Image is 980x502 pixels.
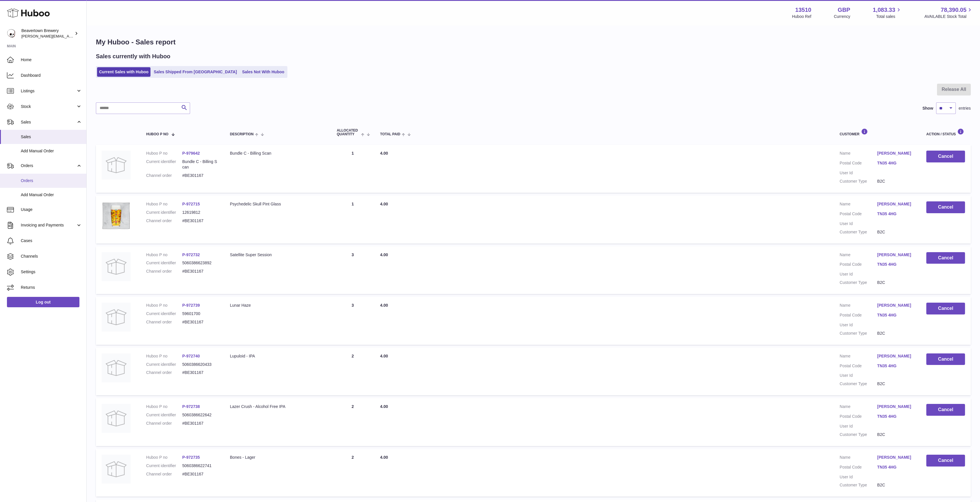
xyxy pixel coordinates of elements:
[840,474,877,480] dt: User Id
[182,210,218,215] dd: 12619812
[941,6,966,14] span: 78,390.05
[182,260,218,266] dd: 5060386623892
[230,455,325,460] div: Bones - Lager
[873,6,895,14] span: 1,083.33
[840,322,877,328] dt: User Id
[877,312,915,318] a: TN35 4HG
[380,202,388,206] span: 4.00
[182,151,200,156] a: P-979642
[102,404,131,433] img: no-photo.jpg
[21,57,82,63] span: Home
[152,67,239,77] a: Sales Shipped From [GEOGRAPHIC_DATA]
[146,421,182,426] dt: Channel order
[877,331,915,336] dd: B2C
[182,173,218,178] dd: #BE301167
[146,455,182,460] dt: Huboo P no
[840,252,877,259] dt: Name
[21,222,76,228] span: Invoicing and Payments
[840,414,877,421] dt: Postal Code
[102,201,131,230] img: beavertown-brewery-psychedlic-pint-glass_36326ebd-29c0-4cac-9570-52cf9d517ba4.png
[102,151,131,179] img: no-photo.jpg
[840,170,877,176] dt: User Id
[926,303,965,314] button: Cancel
[840,280,877,285] dt: Customer Type
[877,201,915,207] a: [PERSON_NAME]
[331,398,374,446] td: 2
[182,319,218,325] dd: #BE301167
[146,132,168,136] span: Huboo P no
[230,404,325,409] div: Lazer Crush - Alcohol Free IPA
[877,179,915,184] dd: B2C
[926,353,965,365] button: Cancel
[840,312,877,319] dt: Postal Code
[877,464,915,470] a: TN35 4HG
[926,404,965,416] button: Cancel
[182,412,218,418] dd: 5060386622642
[331,348,374,396] td: 2
[146,260,182,266] dt: Current identifier
[926,201,965,213] button: Cancel
[146,151,182,156] dt: Huboo P no
[21,163,76,168] span: Orders
[230,201,325,207] div: Psychedelic Skull Pint Glass
[102,353,131,382] img: no-photo.jpg
[840,211,877,218] dt: Postal Code
[21,119,76,125] span: Sales
[924,14,973,19] span: AVAILABLE Stock Total
[840,363,877,370] dt: Postal Code
[146,412,182,418] dt: Current identifier
[230,303,325,308] div: Lunar Haze
[877,229,915,235] dd: B2C
[840,128,915,136] div: Customer
[21,148,82,154] span: Add Manual Order
[182,471,218,477] dd: #BE301167
[926,455,965,467] button: Cancel
[877,160,915,166] a: TN35 4HG
[331,246,374,294] td: 3
[834,14,850,19] div: Currency
[21,207,82,212] span: Usage
[877,262,915,267] a: TN35 4HG
[7,29,16,38] img: Matthew.McCormack@beavertownbrewery.co.uk
[840,464,877,471] dt: Postal Code
[97,67,150,77] a: Current Sales with Huboo
[146,303,182,308] dt: Huboo P no
[380,404,388,409] span: 4.00
[182,218,218,224] dd: #BE301167
[877,363,915,369] a: TN35 4HG
[331,196,374,243] td: 1
[877,404,915,409] a: [PERSON_NAME]
[146,463,182,469] dt: Current identifier
[331,145,374,193] td: 1
[924,6,973,19] a: 78,390.05 AVAILABLE Stock Total
[840,331,877,336] dt: Customer Type
[331,297,374,345] td: 3
[230,132,254,136] span: Description
[21,104,76,109] span: Stock
[840,221,877,226] dt: User Id
[840,179,877,184] dt: Customer Type
[146,319,182,325] dt: Channel order
[146,471,182,477] dt: Channel order
[840,271,877,277] dt: User Id
[873,6,902,19] a: 1,083.33 Total sales
[182,421,218,426] dd: #BE301167
[21,192,82,198] span: Add Manual Order
[146,159,182,170] dt: Current identifier
[840,482,877,488] dt: Customer Type
[182,354,200,358] a: P-972740
[182,311,218,316] dd: 59601700
[877,252,915,258] a: [PERSON_NAME]
[21,34,147,38] span: [PERSON_NAME][EMAIL_ADDRESS][PERSON_NAME][DOMAIN_NAME]
[926,151,965,162] button: Cancel
[21,28,73,39] div: Beavertown Brewery
[21,73,82,78] span: Dashboard
[96,53,170,60] h2: Sales currently with Huboo
[877,455,915,460] a: [PERSON_NAME]
[146,362,182,367] dt: Current identifier
[102,455,131,484] img: no-photo.jpg
[146,201,182,207] dt: Huboo P no
[840,455,877,462] dt: Name
[182,159,218,170] dd: Bundle C - Billing Scan
[877,151,915,156] a: [PERSON_NAME]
